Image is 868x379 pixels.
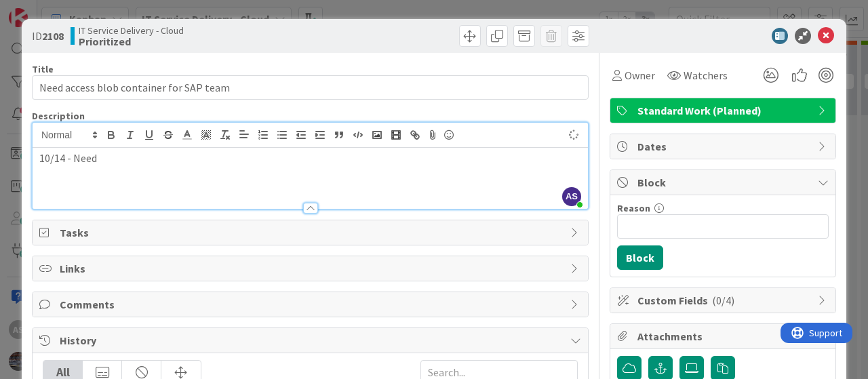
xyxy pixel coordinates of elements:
[32,28,64,44] span: ID
[712,294,734,307] span: ( 0/4 )
[637,174,811,191] span: Block
[625,67,655,83] span: Owner
[60,296,564,313] span: Comments
[32,63,54,75] label: Title
[684,67,728,83] span: Watchers
[637,138,811,155] span: Dates
[39,151,581,166] p: 10/14 - Need
[28,2,62,18] span: Support
[637,102,811,119] span: Standard Work (Planned)
[60,224,564,241] span: Tasks
[562,187,581,206] span: AS
[637,292,811,308] span: Custom Fields
[42,29,64,43] b: 2108
[60,260,564,277] span: Links
[60,332,564,348] span: History
[79,25,184,36] span: IT Service Delivery - Cloud
[32,75,589,100] input: type card name here...
[79,36,184,47] b: Prioritized
[32,110,85,122] span: Description
[637,328,811,344] span: Attachments
[617,245,663,270] button: Block
[617,202,650,214] label: Reason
